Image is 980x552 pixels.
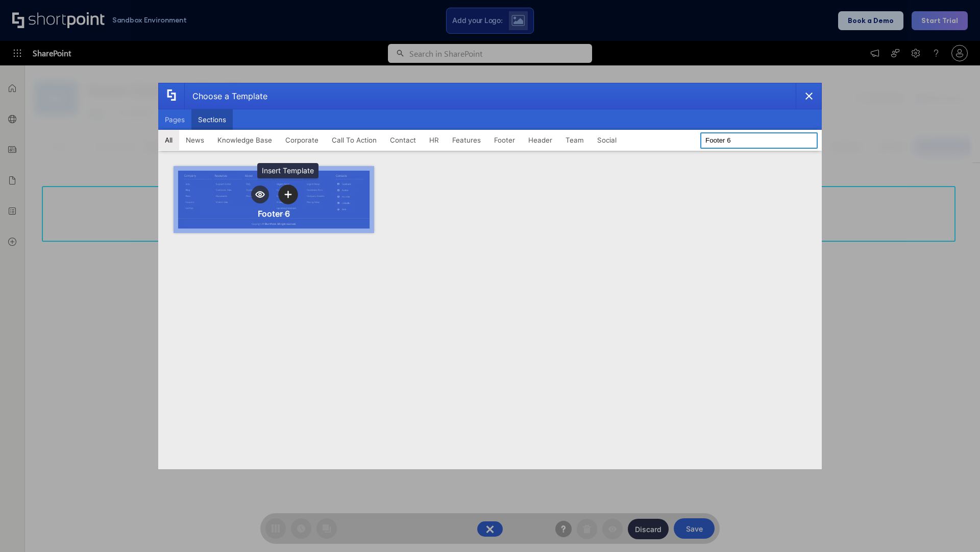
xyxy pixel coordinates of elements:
button: Corporate [279,130,325,150]
button: All [158,130,179,150]
button: Social [591,130,623,150]
button: Sections [191,109,233,130]
div: template selector [158,83,822,469]
button: Header [522,130,559,150]
button: Features [446,130,487,150]
button: Contact [383,130,423,150]
input: Search [700,132,818,149]
button: Knowledge Base [211,130,279,150]
div: Choose a Template [184,83,267,109]
button: Footer [487,130,522,150]
button: HR [423,130,446,150]
div: Footer 6 [258,209,290,219]
iframe: Chat Widget [929,503,980,552]
button: Call To Action [325,130,383,150]
button: Team [559,130,591,150]
button: News [179,130,211,150]
button: Pages [158,109,191,130]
